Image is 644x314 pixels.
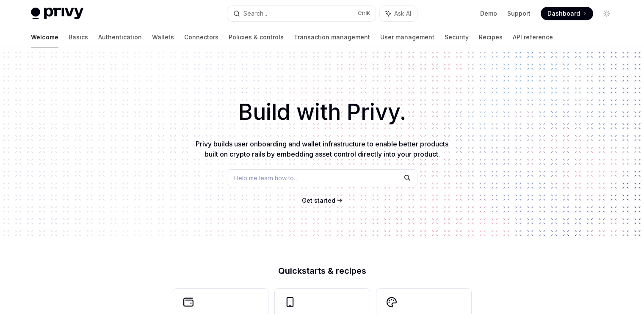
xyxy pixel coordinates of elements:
span: Dashboard [547,9,580,18]
a: Dashboard [541,7,593,20]
a: Demo [480,9,497,18]
span: Ctrl K [358,10,370,17]
a: Welcome [31,27,58,47]
h1: Build with Privy. [14,96,630,129]
button: Toggle dark mode [600,7,614,20]
a: Authentication [98,27,142,47]
div: Search... [243,8,267,19]
span: Ask AI [394,9,411,18]
a: Recipes [479,27,503,47]
a: Transaction management [294,27,370,47]
a: User management [380,27,434,47]
span: Get started [302,197,335,204]
a: Support [507,9,531,18]
img: light logo [31,8,83,19]
button: Ask AI [380,6,417,21]
a: Wallets [152,27,174,47]
span: Privy builds user onboarding and wallet infrastructure to enable better products built on crypto ... [196,140,448,158]
h2: Quickstarts & recipes [173,267,471,275]
a: Connectors [184,27,218,47]
a: Policies & controls [229,27,284,47]
a: Basics [69,27,88,47]
span: Help me learn how to… [234,174,299,182]
a: Get started [302,196,335,205]
a: Security [445,27,469,47]
a: API reference [513,27,553,47]
button: Search...CtrlK [227,6,376,21]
